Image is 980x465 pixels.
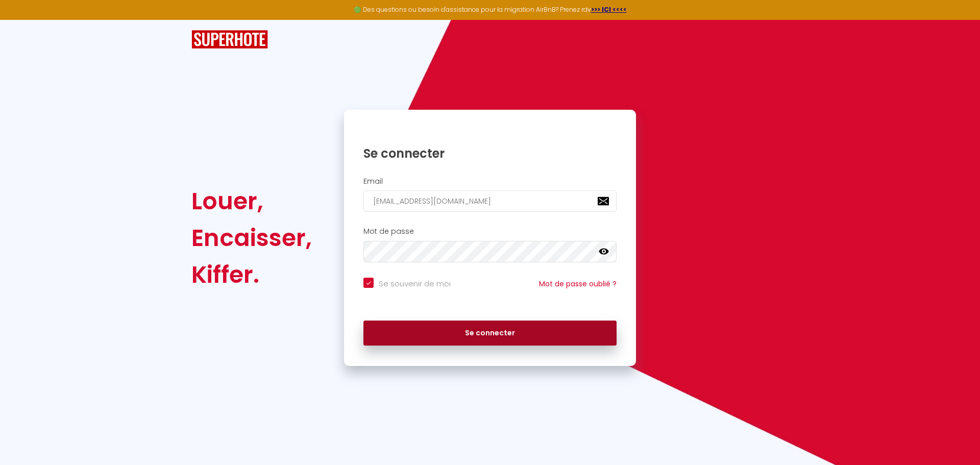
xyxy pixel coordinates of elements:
[191,183,312,219] div: Louer,
[191,256,312,293] div: Kiffer.
[191,219,312,256] div: Encaisser,
[539,279,617,289] a: Mot de passe oublié ?
[363,227,617,236] h2: Mot de passe
[363,145,617,161] h1: Se connecter
[191,30,268,49] img: SuperHote logo
[591,5,627,14] a: >>> ICI <<<<
[363,190,617,212] input: Ton Email
[363,177,617,186] h2: Email
[363,321,617,346] button: Se connecter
